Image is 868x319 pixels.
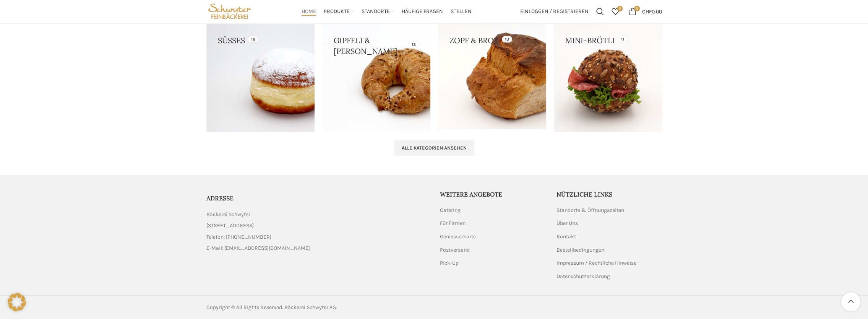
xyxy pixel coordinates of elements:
[440,259,459,267] a: Pick-Up
[634,6,640,11] span: 0
[206,210,250,219] span: Bäckerei Schwyter
[402,4,443,19] a: Häufige Fragen
[556,207,625,214] a: Standorte & Öffnungszeiten
[440,190,545,199] h5: Weitere Angebote
[206,233,428,241] a: List item link
[394,140,474,156] a: Alle Kategorien ansehen
[362,4,394,19] a: Standorte
[451,8,472,15] span: Stellen
[324,4,354,19] a: Produkte
[556,220,579,227] a: Über Uns
[206,303,430,312] div: Copyright © All Rights Reserved. Bäckerei Schwyter AG.
[302,4,316,19] a: Home
[206,194,234,202] span: ADRESSE
[608,4,623,19] div: Meine Wunschliste
[206,244,428,252] a: List item link
[642,8,662,15] bdi: 0.00
[642,8,652,15] span: CHF
[556,233,577,241] a: Kontakt
[608,4,623,19] a: 0
[520,9,589,14] span: Einloggen / Registrieren
[440,233,477,241] a: Geniesserkarte
[206,8,253,14] a: Site logo
[617,6,623,11] span: 0
[516,4,592,19] a: Einloggen / Registrieren
[402,145,467,151] span: Alle Kategorien ansehen
[402,8,443,15] span: Häufige Fragen
[556,259,637,267] a: Impressum / Rechtliche Hinweise
[206,221,254,230] span: [STREET_ADDRESS]
[592,4,608,19] a: Suchen
[556,246,605,254] a: Bestellbedingungen
[841,292,860,311] a: Scroll to top button
[625,4,666,19] a: 0 CHF0.00
[324,8,350,15] span: Produkte
[440,246,471,254] a: Postversand
[556,190,662,199] h5: Nützliche Links
[440,220,466,227] a: Für Firmen
[362,8,390,15] span: Standorte
[440,207,461,214] a: Catering
[302,8,316,15] span: Home
[556,273,611,280] a: Datenschutzerklärung
[451,4,472,19] a: Stellen
[257,4,516,19] div: Main navigation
